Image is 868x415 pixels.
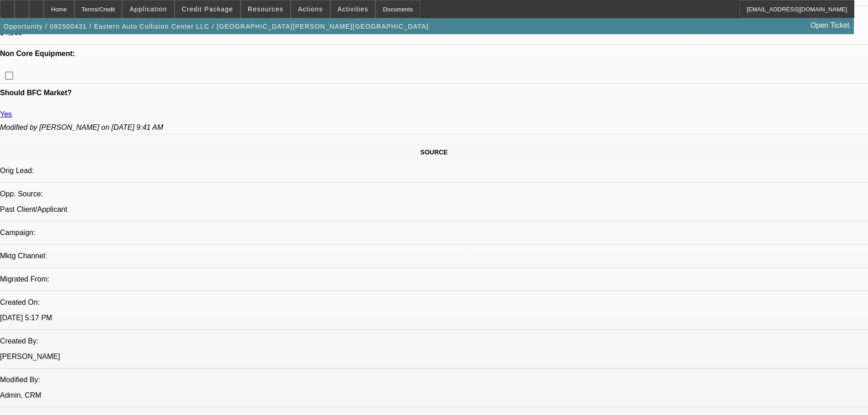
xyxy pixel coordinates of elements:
span: Opportunity / 092500431 / Eastern Auto Collision Center LLC / [GEOGRAPHIC_DATA][PERSON_NAME][GEOG... [4,23,429,30]
button: Application [123,0,174,18]
button: Activities [331,0,375,18]
button: Resources [241,0,290,18]
span: Activities [338,5,369,13]
span: SOURCE [421,149,448,156]
button: Credit Package [175,0,240,18]
span: Application [129,5,167,13]
span: Credit Package [182,5,233,13]
a: Open Ticket [807,18,853,33]
button: Actions [291,0,330,18]
span: Resources [248,5,283,13]
span: Actions [298,5,323,13]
